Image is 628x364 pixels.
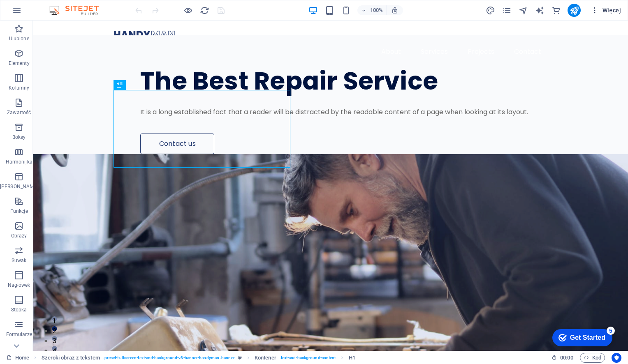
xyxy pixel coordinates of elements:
[10,208,28,214] p: Funkcje
[370,5,383,15] h6: 100%
[591,6,621,14] span: Więcej
[535,5,545,15] button: text_generator
[502,6,512,15] i: Strony (Ctrl+Alt+S)
[61,2,69,10] div: 5
[584,353,601,363] span: Kod
[7,353,29,363] a: Kliknij, aby anulować zaznaczenie. Kliknij dwukrotnie, aby otworzyć Strony
[199,5,209,15] button: reload
[24,9,60,16] div: Get Started
[357,5,387,15] button: 100%
[255,353,276,363] span: Kliknij, aby zaznaczyć. Kliknij dwukrotnie, aby edytować
[7,109,31,116] p: Zawartość
[8,282,30,288] p: Nagłówek
[238,355,242,360] i: Ten element jest konfigurowalnym ustawieniem wstępnym
[12,134,26,141] p: Boksy
[518,5,528,15] button: navigator
[7,4,67,21] div: Get Started 5 items remaining, 0% complete
[612,353,621,363] button: Usercentrics
[47,5,109,15] img: Editor Logo
[570,6,579,15] i: Opublikuj
[568,4,581,17] button: publish
[551,5,561,15] button: commerce
[552,6,561,15] i: Sklep
[11,233,27,239] p: Obrazy
[12,257,27,264] p: Suwak
[566,355,567,361] span: :
[103,353,235,363] span: . preset-fullscreen-text-and-background-v3-banner-handyman .banner
[42,353,100,363] span: Kliknij, aby zaznaczyć. Kliknij dwukrotnie, aby edytować
[580,353,605,363] button: Kod
[519,6,528,15] i: Nawigator
[6,159,32,165] p: Harmonijka
[502,5,512,15] button: pages
[560,353,573,363] span: 00 00
[9,85,29,91] p: Kolumny
[349,353,355,363] span: Kliknij, aby zaznaczyć. Kliknij dwukrotnie, aby edytować
[486,6,495,15] i: Projekt (Ctrl+Alt+Y)
[183,5,193,15] button: Kliknij tutaj, aby wyjść z trybu podglądu i kontynuować edycję
[6,331,32,338] p: Formularze
[485,5,495,15] button: design
[9,60,30,67] p: Elementy
[11,306,27,313] p: Stopka
[9,35,29,42] p: Ulubione
[391,7,399,14] i: Po zmianie rozmiaru automatycznie dostosowuje poziom powiększenia do wybranego urządzenia.
[552,353,573,363] h6: Czas sesji
[587,4,624,17] button: Więcej
[42,353,355,363] nav: breadcrumb
[535,6,545,15] i: AI Writer
[280,353,336,363] span: . text-and-background-content
[200,6,209,15] i: Przeładuj stronę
